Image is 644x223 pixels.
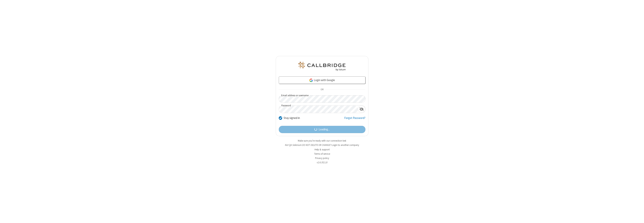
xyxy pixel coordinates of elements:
[298,62,346,71] img: QA Selenium DO NOT DELETE OR CHANGE
[279,95,365,103] input: Email address or username
[332,143,359,147] button: Login to another company
[358,106,365,113] div: Show password
[298,139,346,142] a: Make sure you're ready with our connection test
[309,78,313,82] img: google-icon.png
[314,152,330,155] a: Terms of service
[315,157,329,160] a: Privacy policy
[279,76,365,84] a: Login with Google
[319,87,325,92] span: OR
[279,106,358,113] input: Password
[276,161,368,164] li: v2.6.352.10
[279,126,365,133] button: Loading...
[344,116,365,123] a: Forgot Password?
[319,127,330,132] span: Loading...
[284,116,300,120] label: Stay signed in
[276,143,368,147] li: Not QA Selenium DO NOT DELETE OR CHANGE?
[315,148,330,151] a: Help & support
